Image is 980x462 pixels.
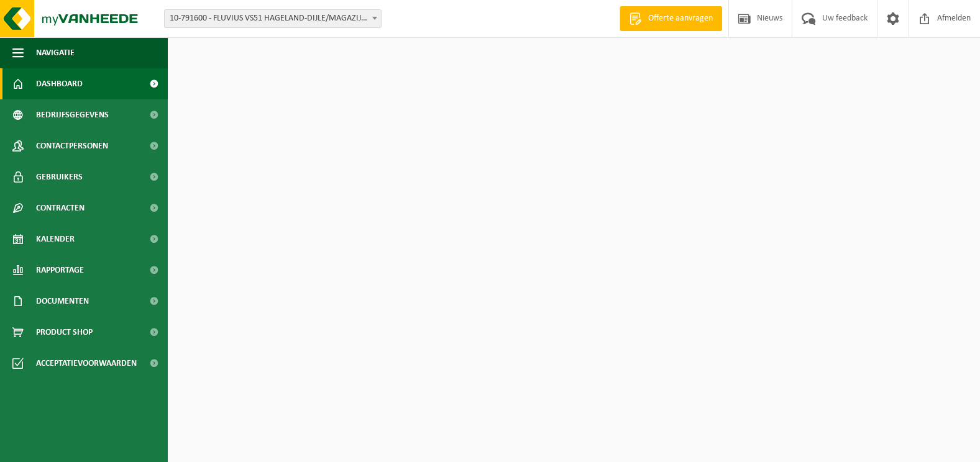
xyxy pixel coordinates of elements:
[36,286,89,317] span: Documenten
[645,12,716,25] span: Offerte aanvragen
[36,224,75,255] span: Kalender
[620,6,722,31] a: Offerte aanvragen
[36,317,93,348] span: Product Shop
[36,68,83,99] span: Dashboard
[36,348,137,379] span: Acceptatievoorwaarden
[36,255,84,286] span: Rapportage
[36,192,85,224] span: Contracten
[36,37,75,68] span: Navigatie
[164,9,382,28] span: 10-791600 - FLUVIUS VS51 HAGELAND-DIJLE/MAGAZIJN, KLANTENKANTOOR EN INFRA - WILSELE
[165,10,381,27] span: 10-791600 - FLUVIUS VS51 HAGELAND-DIJLE/MAGAZIJN, KLANTENKANTOOR EN INFRA - WILSELE
[36,99,109,130] span: Bedrijfsgegevens
[36,130,108,161] span: Contactpersonen
[36,161,83,192] span: Gebruikers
